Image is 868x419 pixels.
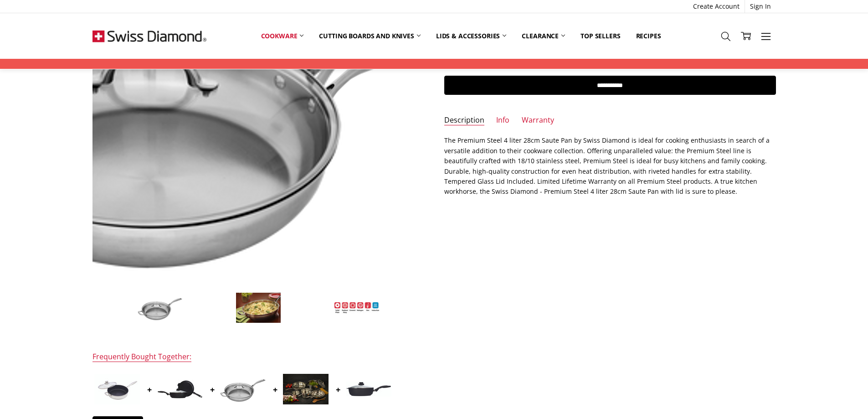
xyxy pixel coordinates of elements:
[236,292,281,323] img: Premium Steel Induction 28cm X 5cm 4L Saute Pan With Lid
[428,26,514,46] a: Lids & Accessories
[628,26,669,46] a: Recipes
[573,26,628,46] a: Top Sellers
[311,26,428,46] a: Cutting boards and knives
[157,380,203,399] img: XD Induction 2 Piece Combo: Fry Pan 28cm and Saute Pan 28cm + 28cm lid
[92,13,206,59] img: Free Shipping On Every Order
[444,135,776,197] p: The Premium Steel 4 liter 28cm Saute Pan by Swiss Diamond is ideal for cooking enthusiasts in sea...
[283,374,329,404] img: Premium Steel DLX 6 pc cookware set
[346,382,391,397] img: XD Induction Nonstick Deep Saute Pan with Lid - 28CM X 7.5CM 4.2L
[94,374,140,404] img: XD Nonstick Clad Induction 28cm x 7cm 4L SAUTE PAN + LID
[522,115,554,126] a: Warranty
[496,115,509,126] a: Info
[220,374,266,404] img: Premium Steel Induction 32cm X 6.5cm 4.8L Saute Pan With Lid
[92,352,191,362] div: Frequently Bought Together:
[253,26,312,46] a: Cookware
[514,26,573,46] a: Clearance
[444,115,484,126] a: Description
[334,302,380,314] img: Premium Steel Induction 28cm X 5cm 4L Saute Pan With Lid
[137,292,183,323] img: Premium Steel Induction 28cm X 5cm 4L Saute Pan With Lid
